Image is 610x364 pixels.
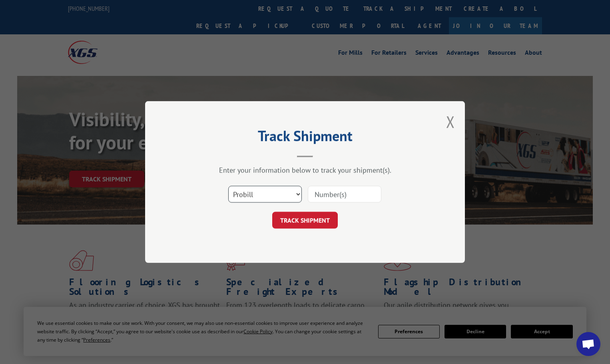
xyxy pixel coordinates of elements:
[185,165,425,175] div: Enter your information below to track your shipment(s).
[272,212,338,229] button: TRACK SHIPMENT
[446,111,455,132] button: Close modal
[308,186,381,203] input: Number(s)
[576,332,600,356] div: Open chat
[185,130,425,145] h2: Track Shipment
